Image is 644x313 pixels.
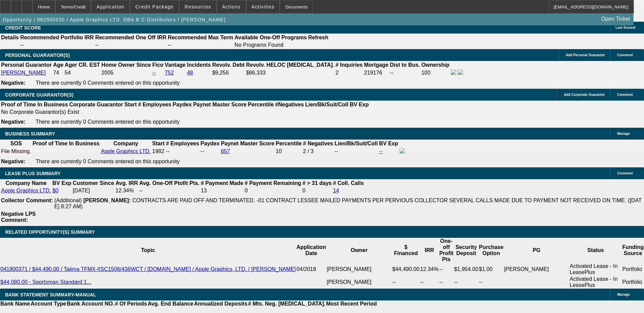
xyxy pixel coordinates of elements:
span: Add Corporate Guarantor [564,93,605,97]
a: Open Ticket [599,13,633,25]
b: Lien/Bk/Suit/Coll [305,102,348,107]
td: -- [439,276,454,289]
td: Portfolio [622,263,644,276]
b: #Negatives [275,102,304,107]
td: 04/2018 [296,263,326,276]
b: # Employees [138,102,171,107]
span: RELATED OPPORTUNITY(S) SUMMARY [5,229,95,235]
td: -- [200,148,220,155]
b: Incidents [187,62,211,68]
th: Most Recent Period [326,300,377,307]
span: CORPORATE GUARANTOR(S) [5,92,74,98]
b: Paynet Master Score [193,102,246,107]
td: -- [139,187,200,194]
td: -- [167,42,234,48]
td: 2 [335,69,363,77]
th: $ Financed [392,238,420,263]
b: Personal Guarantor [1,62,52,68]
span: Comment [617,53,633,57]
th: PG [504,238,569,263]
img: facebook-icon.png [451,69,456,75]
td: [DATE] [72,187,114,194]
span: There are currently 0 Comments entered on this opportunity [36,119,180,125]
button: Credit Package [130,0,179,13]
b: Company Name [5,180,47,186]
button: Activities [246,0,280,13]
td: 0 [244,187,301,194]
b: Percentile [276,141,301,146]
span: Manage [617,293,630,296]
b: Revolv. HELOC [MEDICAL_DATA]. [246,62,334,68]
td: Portfolio [622,276,644,289]
td: 13 [200,187,243,194]
th: Proof of Time In Business [1,101,68,108]
a: [PERSON_NAME] [1,70,46,76]
b: Paynet Master Score [221,141,274,146]
a: 041800371 / $44,490.00 / Tajima TFMX-IISC1506/436WCT / [DOMAIN_NAME] / Apple Graphics, LTD. / [PE... [0,266,296,272]
b: BV Exp [52,180,71,186]
td: $1,954.00 [454,263,479,276]
b: Negative: [1,159,25,164]
th: SOS [1,140,32,147]
th: Refresh [308,34,329,41]
td: Activated Lease - In LeasePlus [569,276,622,289]
span: Activities [252,4,275,9]
b: # Coll. Calls [333,180,364,186]
td: 54 [65,69,100,77]
span: There are currently 0 Comments entered on this opportunity [36,159,180,164]
b: Negative: [1,119,25,125]
b: # > 31 days [302,180,332,186]
td: -- [454,276,479,289]
th: Avg. End Balance [147,300,194,307]
b: Vantage [165,62,185,68]
b: Fico [152,62,163,68]
span: Add Personal Guarantor [566,53,605,57]
td: $1.00 [479,263,504,276]
b: BV Exp [379,141,398,146]
b: Home Owner Since [102,62,151,68]
td: [PERSON_NAME] [326,276,392,289]
button: Resources [180,0,216,13]
th: Bank Account NO. [67,300,115,307]
b: Corporate Guarantor [69,102,123,107]
td: -- [392,276,420,289]
div: File Missing. [1,148,31,154]
span: Comment [617,171,633,175]
th: Account Type [30,300,67,307]
b: Collector Comment: [1,197,53,203]
span: CONTRACTS ARE PAID OFF AND TERMINATED. -01 CONTRACT LESSEE MAILED PAYMENTS PER PERVIOUS COLLECTOR... [54,197,642,209]
b: Percentile [248,102,274,107]
td: -- [95,42,167,48]
span: (Additional) [54,197,82,203]
td: $9,256 [212,69,245,77]
th: Purchase Option [479,238,504,263]
td: 1982 [152,148,165,155]
td: -- [334,148,378,155]
th: Status [569,238,622,263]
td: -- [439,263,454,276]
td: 100 [421,69,450,77]
b: Negative LPS Comment: [1,211,36,223]
a: -- [379,148,383,154]
b: # Payment Remaining [245,180,301,186]
a: 752 [165,70,174,76]
a: 657 [221,148,230,154]
a: $0 [52,188,58,193]
td: -- [20,42,94,48]
span: Opportunity / 082500530 / Apple Graphics LTD. DBA B C Distributors / [PERSON_NAME] [3,17,226,22]
b: Paydex [173,102,192,107]
b: Ager CR. EST [65,62,100,68]
th: IRR [420,238,439,263]
b: Negative: [1,80,25,86]
b: [PERSON_NAME]: [83,197,131,203]
b: Start [124,102,136,107]
td: No Programs Found [234,42,307,48]
td: 74 [53,69,63,77]
b: Ownership [421,62,449,68]
span: CREDIT SCORE [5,25,41,30]
span: BUSINESS SUMMARY [5,131,55,137]
b: # Negatives [303,141,333,146]
div: 2 / 3 [303,148,333,154]
img: linkedin-icon.png [458,69,463,75]
span: Application [96,4,124,9]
